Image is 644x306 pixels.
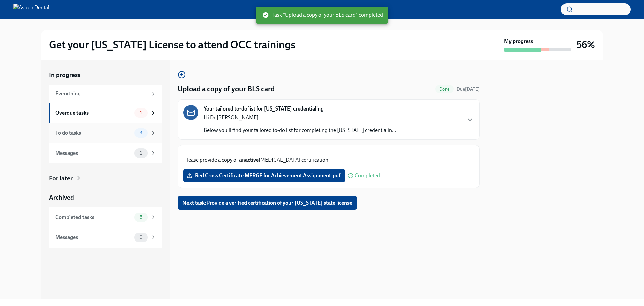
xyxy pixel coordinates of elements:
[49,227,162,248] a: Messages0
[504,38,533,45] strong: My progress
[182,200,352,206] span: Next task : Provide a verified certification of your [US_STATE] state license
[136,110,146,115] span: 1
[49,71,162,79] a: In progress
[204,127,396,134] p: Below you'll find your tailored to-do list for completing the [US_STATE] credentialin...
[49,123,162,143] a: To do tasks3
[13,4,49,15] img: Aspen Dental
[49,193,162,202] a: Archived
[204,114,396,121] p: Hi Dr [PERSON_NAME]
[49,174,73,183] div: For later
[183,156,474,164] p: Please provide a copy of an [MEDICAL_DATA] certification.
[49,103,162,123] a: Overdue tasks1
[355,173,380,178] span: Completed
[465,86,480,92] strong: [DATE]
[49,143,162,163] a: Messages1
[204,105,324,113] strong: Your tailored to-do list for [US_STATE] credentialing
[49,207,162,227] a: Completed tasks5
[55,149,131,157] div: Messages
[457,86,480,92] span: Due
[55,214,131,221] div: Completed tasks
[135,235,147,240] span: 0
[178,84,275,94] h4: Upload a copy of your BLS card
[262,11,383,19] span: Task "Upload a copy of your BLS card" completed
[49,85,162,103] a: Everything
[183,169,345,182] label: Red Cross Certificate MERGE for Achievement Assignment.pdf
[457,86,480,92] span: October 6th, 2025 08:00
[435,87,454,92] span: Done
[55,129,131,137] div: To do tasks
[136,150,146,156] span: 1
[188,172,340,179] span: Red Cross Certificate MERGE for Achievement Assignment.pdf
[245,157,259,163] strong: active
[49,174,162,183] a: For later
[55,109,131,117] div: Overdue tasks
[49,38,296,51] h2: Get your [US_STATE] License to attend OCC trainings
[577,39,595,51] h3: 56%
[178,196,357,210] button: Next task:Provide a verified certification of your [US_STATE] state license
[136,130,146,135] span: 3
[55,90,148,97] div: Everything
[55,234,131,241] div: Messages
[136,215,146,220] span: 5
